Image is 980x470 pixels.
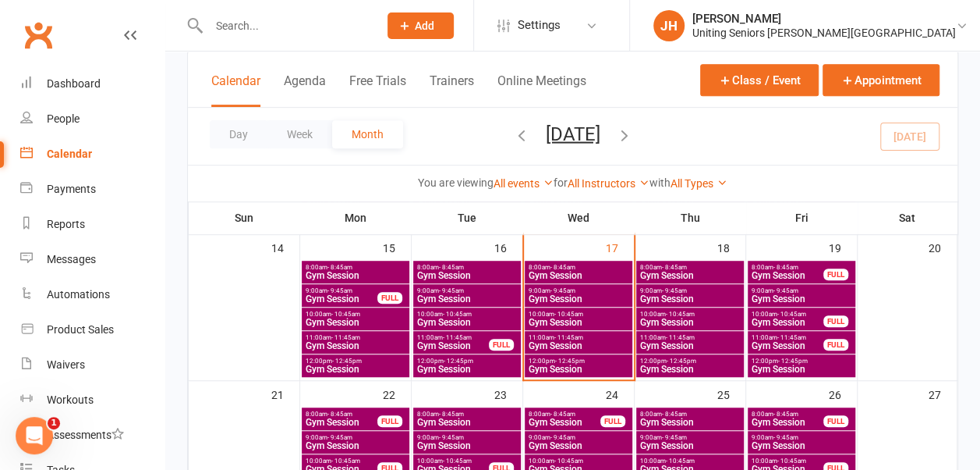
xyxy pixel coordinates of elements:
span: 10:00am [528,311,629,318]
span: - 9:45am [773,287,798,294]
span: Gym Session [639,441,741,450]
span: Gym Session [305,441,406,450]
span: - 10:45am [666,311,695,318]
span: - 12:45pm [778,358,808,365]
span: Gym Session [416,418,518,427]
span: - 10:45am [666,458,695,465]
span: Gym Session [528,341,629,351]
span: 11:00am [416,334,490,341]
th: Mon [300,201,412,234]
span: Gym Session [751,365,852,374]
span: - 8:45am [773,411,798,418]
span: - 10:45am [777,311,806,318]
span: - 12:45pm [444,358,473,365]
a: Clubworx [19,16,58,55]
button: Online Meetings [497,73,586,107]
a: Assessments [20,418,165,453]
span: 8:00am [416,264,518,271]
span: Gym Session [639,418,741,427]
button: Agenda [284,73,326,107]
th: Tue [412,201,523,234]
span: - 9:45am [550,287,575,294]
div: FULL [823,415,848,427]
div: FULL [377,415,402,427]
span: - 8:45am [662,411,687,418]
div: 22 [383,381,411,407]
input: Search... [203,15,367,37]
span: 9:00am [305,287,378,294]
button: Free Trials [349,73,406,107]
span: 11:00am [639,334,741,341]
span: - 9:45am [327,287,352,294]
div: 16 [494,234,522,260]
div: Reports [47,218,85,230]
span: Gym Session [751,441,852,450]
span: - 9:45am [773,434,798,441]
span: Gym Session [305,418,378,427]
span: - 9:45am [550,434,575,441]
span: 8:00am [751,264,824,271]
span: Gym Session [416,365,518,374]
a: Product Sales [20,312,165,347]
div: JH [653,10,685,41]
div: Payments [47,183,96,195]
span: Gym Session [305,294,378,304]
span: 9:00am [751,287,852,294]
span: 11:00am [751,334,824,341]
th: Thu [635,201,746,234]
span: 11:00am [528,334,629,341]
span: 10:00am [639,311,741,318]
div: Messages [47,253,96,265]
span: 9:00am [416,434,518,441]
span: - 8:45am [662,264,687,271]
span: Gym Session [751,318,824,327]
span: 9:00am [528,287,629,294]
span: - 11:45am [554,334,583,341]
div: [PERSON_NAME] [692,12,956,26]
span: - 9:45am [327,434,352,441]
div: 27 [929,381,957,407]
span: 8:00am [416,411,518,418]
span: Gym Session [416,318,518,327]
span: Gym Session [639,294,741,304]
span: Gym Session [416,294,518,304]
a: People [20,101,165,137]
div: FULL [823,269,848,280]
span: 10:00am [751,458,824,465]
span: - 10:45am [554,311,583,318]
span: - 10:45am [443,311,472,318]
span: 9:00am [639,434,741,441]
div: 20 [929,234,957,260]
span: - 11:45am [777,334,806,341]
span: 8:00am [305,264,406,271]
span: 11:00am [305,334,406,341]
th: Sat [858,201,957,234]
span: Gym Session [528,318,629,327]
span: - 9:45am [662,287,687,294]
a: All events [494,177,554,190]
div: FULL [823,339,848,351]
span: - 8:45am [439,264,464,271]
span: - 9:45am [662,434,687,441]
div: Automations [47,288,110,301]
div: People [47,112,80,125]
div: 21 [271,381,299,407]
span: - 8:45am [327,264,352,271]
span: Gym Session [751,341,824,351]
iframe: Intercom live chat [16,417,53,454]
span: - 12:45pm [332,358,362,365]
a: All Types [670,177,727,190]
a: Waivers [20,347,165,383]
div: 15 [383,234,411,260]
span: 8:00am [639,411,741,418]
span: 8:00am [639,264,741,271]
div: 14 [271,234,299,260]
strong: You are viewing [418,176,494,189]
span: 10:00am [639,458,741,465]
span: Gym Session [639,271,741,280]
a: Automations [20,277,165,312]
span: Gym Session [305,341,406,351]
span: - 12:45pm [555,358,585,365]
button: Calendar [211,73,260,107]
span: 10:00am [416,458,490,465]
